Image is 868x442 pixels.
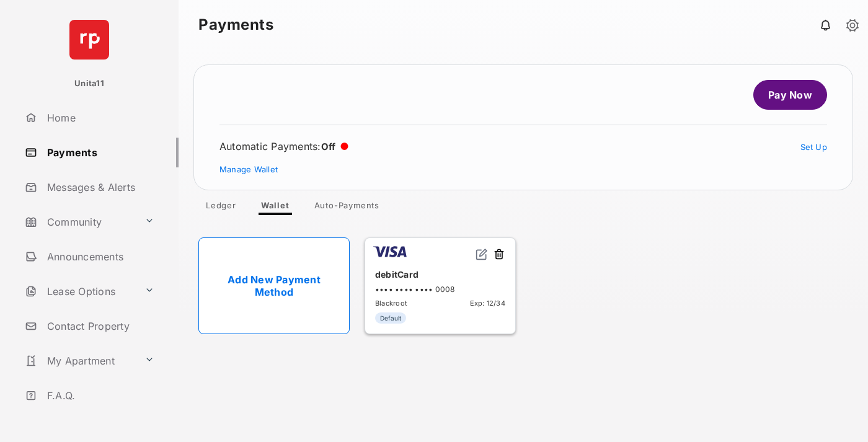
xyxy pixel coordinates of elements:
a: Announcements [20,242,179,272]
strong: Payments [198,17,273,32]
a: Lease Options [20,276,139,306]
p: Unita11 [74,77,104,90]
a: Messages & Alerts [20,172,179,202]
span: Blackroot [375,299,407,307]
a: Auto-Payments [304,200,389,215]
img: svg+xml;base64,PHN2ZyB4bWxucz0iaHR0cDovL3d3dy53My5vcmcvMjAwMC9zdmciIHdpZHRoPSI2NCIgaGVpZ2h0PSI2NC... [69,20,109,60]
a: Contact Property [20,311,179,341]
div: Automatic Payments : [219,140,348,152]
div: •••• •••• •••• 0008 [375,285,505,294]
a: Community [20,207,139,237]
span: Off [321,141,336,152]
a: My Apartment [20,346,139,376]
a: Set Up [800,142,828,152]
a: Wallet [251,200,299,215]
span: Exp: 12/34 [470,299,505,307]
a: Add New Payment Method [198,237,350,334]
a: Ledger [196,200,246,215]
a: F.A.Q. [20,381,179,410]
a: Payments [20,138,179,167]
img: svg+xml;base64,PHN2ZyB2aWV3Qm94PSIwIDAgMjQgMjQiIHdpZHRoPSIxNiIgaGVpZ2h0PSIxNiIgZmlsbD0ibm9uZSIgeG... [476,248,488,260]
a: Home [20,103,179,133]
div: debitCard [375,264,505,285]
a: Manage Wallet [219,164,278,174]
